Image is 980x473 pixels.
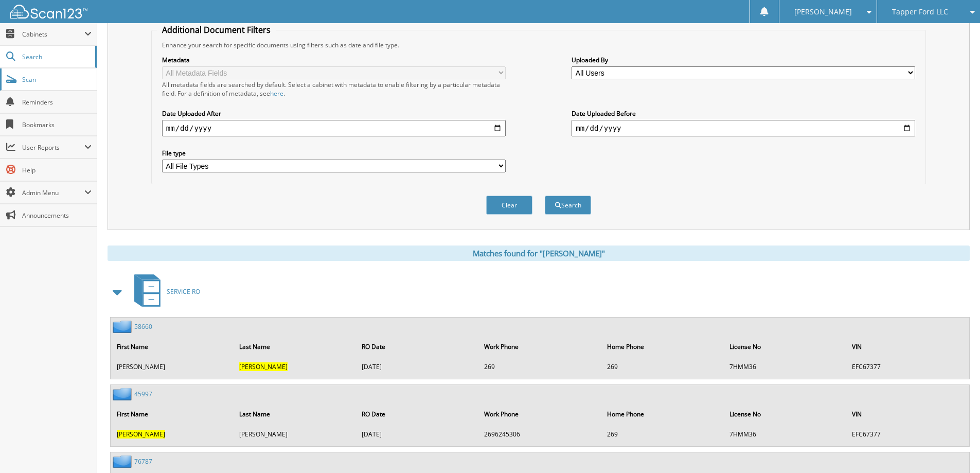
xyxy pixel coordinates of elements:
[602,426,723,443] td: 269
[22,98,92,107] span: Reminders
[572,109,915,118] label: Date Uploaded Before
[724,358,846,375] td: 7HMM36
[128,271,200,312] a: SERVICE RO
[22,211,92,220] span: Announcements
[479,358,600,375] td: 269
[234,426,355,443] td: [PERSON_NAME]
[892,9,948,15] span: Tapper Ford LLC
[270,89,283,98] a: here
[117,430,165,439] span: [PERSON_NAME]
[479,426,600,443] td: 2696245306
[162,120,506,136] input: start
[794,9,852,15] span: [PERSON_NAME]
[545,196,591,215] button: Search
[602,358,723,375] td: 269
[10,5,87,19] img: scan123-logo-white.svg
[22,120,92,129] span: Bookmarks
[602,404,723,425] th: Home Phone
[929,424,980,473] iframe: Chat Widget
[22,52,90,61] span: Search
[234,336,355,357] th: Last Name
[108,246,970,261] div: Matches found for "[PERSON_NAME]"
[486,196,532,215] button: Clear
[357,336,478,357] th: RO Date
[162,80,506,98] div: All metadata fields are searched by default. Select a cabinet with metadata to enable filtering b...
[479,336,600,357] th: Work Phone
[162,149,506,157] label: File type
[239,362,288,371] span: [PERSON_NAME]
[847,404,968,425] th: VIN
[847,336,968,357] th: VIN
[112,404,233,425] th: First Name
[162,109,506,118] label: Date Uploaded After
[22,30,84,39] span: Cabinets
[234,404,355,425] th: Last Name
[112,336,233,357] th: First Name
[357,426,478,443] td: [DATE]
[724,404,846,425] th: License No
[157,24,276,36] legend: Additional Document Filters
[113,455,134,468] img: folder2.png
[22,166,92,174] span: Help
[357,404,478,425] th: RO Date
[22,188,84,197] span: Admin Menu
[134,457,152,466] a: 76787
[134,390,152,398] a: 45997
[602,336,723,357] th: Home Phone
[357,358,478,375] td: [DATE]
[112,358,233,375] td: [PERSON_NAME]
[724,336,846,357] th: License No
[572,120,915,136] input: end
[22,143,84,152] span: User Reports
[113,320,134,333] img: folder2.png
[113,388,134,400] img: folder2.png
[167,287,200,296] span: SERVICE RO
[162,56,506,64] label: Metadata
[22,75,92,84] span: Scan
[847,358,968,375] td: EFC67377
[479,404,600,425] th: Work Phone
[724,426,846,443] td: 7HMM36
[572,56,915,64] label: Uploaded By
[847,426,968,443] td: EFC67377
[134,322,152,331] a: 58660
[157,41,920,49] div: Enhance your search for specific documents using filters such as date and file type.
